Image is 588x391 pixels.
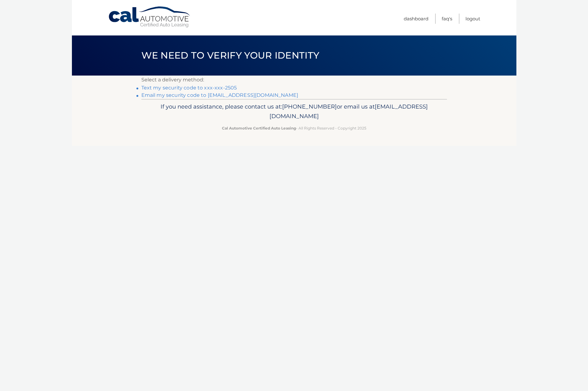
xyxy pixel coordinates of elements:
a: FAQ's [442,14,452,24]
strong: Cal Automotive Certified Auto Leasing [222,126,296,130]
a: Dashboard [404,14,428,24]
a: Cal Automotive [108,6,191,28]
a: Text my security code to xxx-xxx-2505 [141,85,237,91]
a: Logout [465,14,480,24]
p: If you need assistance, please contact us at: or email us at [145,102,443,121]
span: We need to verify your identity [141,50,319,61]
span: [PHONE_NUMBER] [282,103,337,110]
p: - All Rights Reserved - Copyright 2025 [145,125,443,131]
p: Select a delivery method: [141,76,447,84]
a: Email my security code to [EMAIL_ADDRESS][DOMAIN_NAME] [141,92,298,98]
